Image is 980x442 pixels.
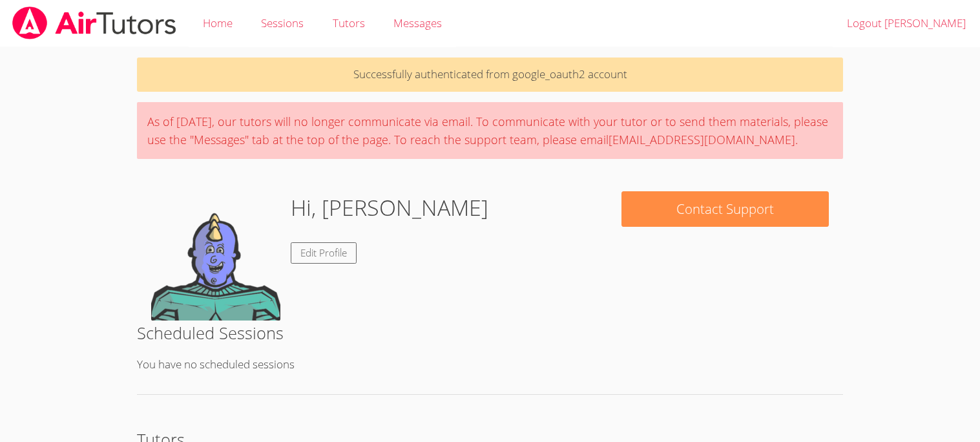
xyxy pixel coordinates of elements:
[137,321,842,345] h2: Scheduled Sessions
[393,16,442,30] span: Messages
[291,242,357,264] a: Edit Profile
[137,58,842,92] p: Successfully authenticated from google_oauth2 account
[137,355,842,374] p: You have no scheduled sessions
[621,191,828,227] button: Contact Support
[137,102,842,159] div: As of [DATE], our tutors will no longer communicate via email. To communicate with your tutor or ...
[151,191,280,321] img: default.png
[11,6,178,39] img: airtutors_banner-c4298cdbf04f3fff15de1276eac7730deb9818008684d7c2e4769d2f7ddbe033.png
[291,191,488,224] h1: Hi, [PERSON_NAME]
